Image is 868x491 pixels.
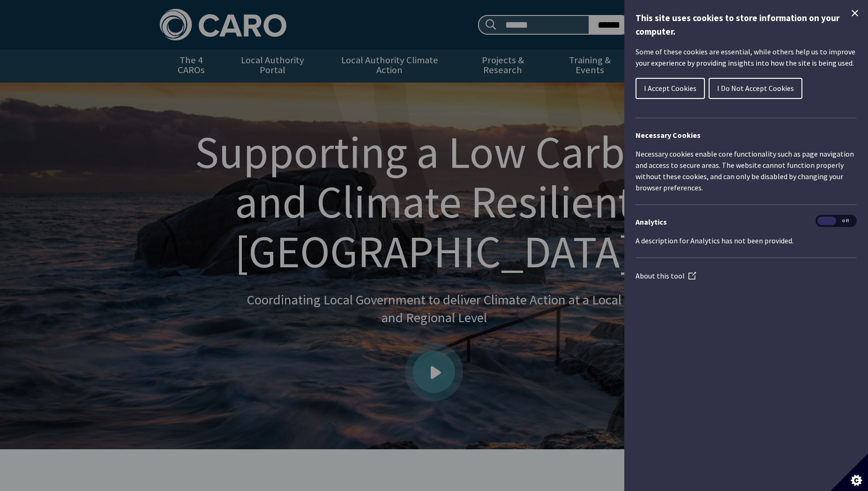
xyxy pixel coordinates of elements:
[636,271,696,280] a: About this tool
[636,78,705,99] button: I Accept Cookies
[636,216,857,227] h3: Analytics
[636,148,857,193] p: Necessary cookies enable core functionality such as page navigation and access to secure areas. T...
[717,83,794,93] span: I Do Not Accept Cookies
[849,8,861,19] button: Close Cookie Control
[636,46,857,68] p: Some of these cookies are essential, while others help us to improve your experience by providing...
[636,11,857,38] h1: This site uses cookies to store information on your computer.
[831,453,868,491] button: Set cookie preferences
[817,217,836,226] span: On
[836,217,855,226] span: Off
[636,235,857,246] p: A description for Analytics has not been provided.
[709,78,802,99] button: I Do Not Accept Cookies
[644,83,696,93] span: I Accept Cookies
[636,129,857,141] h2: Necessary Cookies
